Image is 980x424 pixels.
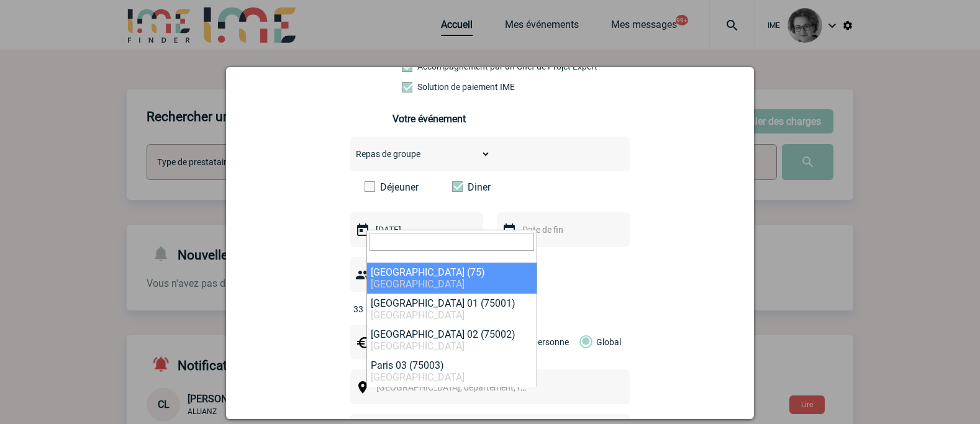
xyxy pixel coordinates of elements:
[365,181,436,193] label: Déjeuner
[367,294,537,325] li: [GEOGRAPHIC_DATA] 01 (75001)
[367,325,537,356] li: [GEOGRAPHIC_DATA] 02 (75002)
[371,340,465,352] span: [GEOGRAPHIC_DATA]
[402,61,456,71] label: Prestation payante
[350,301,467,317] input: Nombre de participants
[579,325,588,359] label: Global
[371,278,465,290] span: [GEOGRAPHIC_DATA]
[519,222,605,238] input: Date de fin
[371,371,465,383] span: [GEOGRAPHIC_DATA]
[371,309,465,321] span: [GEOGRAPHIC_DATA]
[452,181,524,193] label: Diner
[376,382,549,392] span: [GEOGRAPHIC_DATA], département, région...
[392,113,588,125] h3: Votre événement
[367,263,537,294] li: [GEOGRAPHIC_DATA] (75)
[402,82,456,92] label: Conformité aux process achat client, Prise en charge de la facturation, Mutualisation de plusieur...
[373,222,458,238] input: Date de début
[367,356,537,387] li: Paris 03 (75003)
